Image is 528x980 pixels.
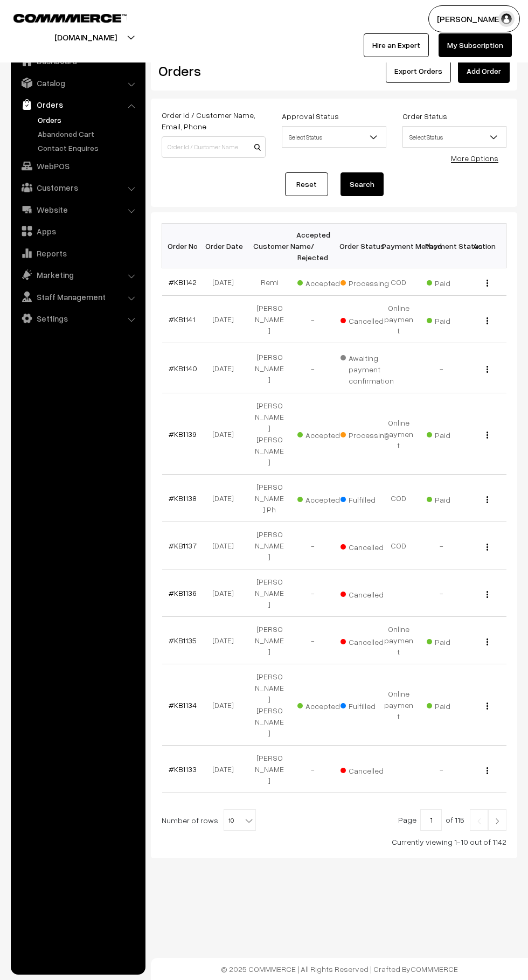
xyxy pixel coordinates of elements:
[248,617,291,664] td: [PERSON_NAME]
[291,522,334,569] td: -
[341,698,394,712] span: Fulfilled
[169,764,197,774] a: #KB1133
[487,591,488,598] img: Menu
[169,541,197,550] a: #KB1137
[498,11,515,27] img: user
[282,126,386,148] span: Select Status
[341,312,394,326] span: Cancelled
[13,95,142,114] a: Orders
[297,491,351,505] span: Accepted
[428,5,520,32] button: [PERSON_NAME]…
[377,296,420,343] td: Online payment
[248,569,291,617] td: [PERSON_NAME]
[291,343,334,393] td: -
[13,309,142,328] a: Settings
[377,393,420,475] td: Online payment
[282,128,385,147] span: Select Status
[420,746,463,793] td: -
[248,393,291,475] td: [PERSON_NAME] [PERSON_NAME]
[487,432,488,439] img: Menu
[458,59,510,83] a: Add Order
[377,664,420,746] td: Online payment
[35,128,142,140] a: Abandoned Cart
[487,496,488,503] img: Menu
[169,364,197,373] a: #KB1140
[35,142,142,154] a: Contact Enquires
[341,762,394,776] span: Cancelled
[205,343,248,393] td: [DATE]
[205,268,248,296] td: [DATE]
[341,586,394,600] span: Cancelled
[487,317,488,324] img: Menu
[487,767,488,774] img: Menu
[205,664,248,746] td: [DATE]
[377,522,420,569] td: COD
[377,475,420,522] td: COD
[341,427,394,441] span: Processing
[162,836,506,847] div: Currently viewing 1-10 out of 1142
[297,698,351,712] span: Accepted
[439,33,512,57] a: My Subscription
[248,664,291,746] td: [PERSON_NAME] [PERSON_NAME]
[224,809,256,831] span: 10
[13,265,142,284] a: Marketing
[169,700,197,710] a: #KB1134
[248,296,291,343] td: [PERSON_NAME]
[291,617,334,664] td: -
[427,634,481,648] span: Paid
[13,221,142,241] a: Apps
[248,343,291,393] td: [PERSON_NAME]
[487,638,488,645] img: Menu
[427,312,481,326] span: Paid
[248,268,291,296] td: Remi
[17,24,155,51] button: [DOMAIN_NAME]
[451,154,498,163] a: More Options
[291,224,334,268] th: Accepted / Rejected
[248,475,291,522] td: [PERSON_NAME] Ph
[205,746,248,793] td: [DATE]
[403,128,506,147] span: Select Status
[341,350,394,386] span: Awaiting payment confirmation
[205,522,248,569] td: [DATE]
[427,491,481,505] span: Paid
[13,156,142,176] a: WebPOS
[420,224,463,268] th: Payment Status
[205,617,248,664] td: [DATE]
[364,33,429,57] a: Hire an Expert
[420,343,463,393] td: -
[158,62,265,79] h2: Orders
[427,427,481,441] span: Paid
[285,172,328,196] a: Reset
[420,569,463,617] td: -
[13,244,142,263] a: Reports
[487,544,488,551] img: Menu
[446,815,464,824] span: of 115
[169,588,197,597] a: #KB1136
[492,818,502,824] img: Right
[248,224,291,268] th: Customer Name
[13,200,142,219] a: Website
[35,114,142,126] a: Orders
[205,475,248,522] td: [DATE]
[386,59,451,83] button: Export Orders
[169,429,197,439] a: #KB1139
[291,746,334,793] td: -
[13,178,142,197] a: Customers
[162,224,205,268] th: Order No
[398,815,416,824] span: Page
[205,393,248,475] td: [DATE]
[169,494,197,503] a: #KB1138
[427,698,481,712] span: Paid
[411,964,458,974] a: COMMMERCE
[13,14,127,22] img: COMMMERCE
[224,810,255,831] span: 10
[162,109,266,132] label: Order Id / Customer Name, Email, Phone
[205,296,248,343] td: [DATE]
[341,491,394,505] span: Fulfilled
[377,617,420,664] td: Online payment
[282,110,339,122] label: Approval Status
[402,110,447,122] label: Order Status
[169,315,195,324] a: #KB1141
[377,268,420,296] td: COD
[205,569,248,617] td: [DATE]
